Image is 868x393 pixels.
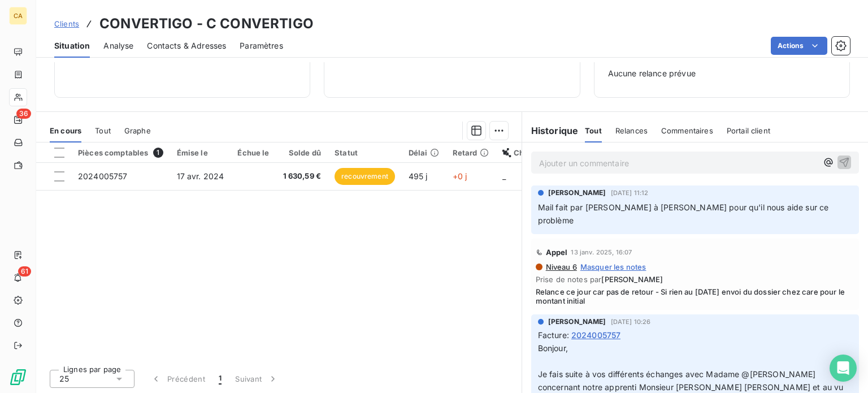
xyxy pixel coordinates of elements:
[601,275,663,284] span: [PERSON_NAME]
[409,171,428,181] span: 495 j
[580,262,646,271] span: Masquer les notes
[536,275,854,284] span: Prise de notes par
[16,109,31,119] span: 36
[219,373,222,385] span: 1
[409,148,439,157] div: Délai
[54,18,79,29] a: Clients
[453,148,489,157] div: Retard
[548,188,606,198] span: [PERSON_NAME]
[144,367,212,391] button: Précédent
[9,368,27,386] img: Logo LeanPay
[50,126,81,135] span: En cours
[9,7,27,25] div: CA
[536,287,854,305] span: Relance ce jour car pas de retour - Si rien au [DATE] envoi du dossier chez care pour le montant ...
[335,168,395,185] span: recouvrement
[538,202,831,225] span: Mail fait par [PERSON_NAME] à [PERSON_NAME] pour qu'il nous aide sur ce problème
[78,148,163,158] div: Pièces comptables
[611,189,649,196] span: [DATE] 11:12
[335,148,395,157] div: Statut
[502,171,506,181] span: _
[608,68,836,79] span: Aucune relance prévue
[147,40,226,51] span: Contacts & Adresses
[78,171,128,181] span: 2024005757
[59,373,69,385] span: 25
[177,148,224,157] div: Émise le
[522,124,579,137] h6: Historique
[615,126,648,135] span: Relances
[99,14,314,34] h3: CONVERTIGO - C CONVERTIGO
[240,40,283,51] span: Paramètres
[9,111,27,129] a: 36
[502,148,554,157] div: Chorus Pro
[571,249,632,256] span: 13 janv. 2025, 16:07
[18,266,31,277] span: 61
[661,126,713,135] span: Commentaires
[95,126,111,135] span: Tout
[546,248,568,257] span: Appel
[153,148,163,158] span: 1
[453,171,467,181] span: +0 j
[228,367,285,391] button: Suivant
[548,317,606,327] span: [PERSON_NAME]
[212,367,228,391] button: 1
[54,40,90,51] span: Situation
[177,171,224,181] span: 17 avr. 2024
[727,126,770,135] span: Portail client
[538,329,569,341] span: Facture :
[103,40,133,51] span: Analyse
[54,19,79,28] span: Clients
[538,343,568,353] span: Bonjour,
[283,171,322,182] span: 1 630,59 €
[571,329,621,341] span: 2024005757
[283,148,322,157] div: Solde dû
[771,37,827,55] button: Actions
[545,262,577,271] span: Niveau 6
[124,126,151,135] span: Graphe
[237,148,269,157] div: Échue le
[585,126,602,135] span: Tout
[611,318,651,325] span: [DATE] 10:26
[830,355,857,382] div: Open Intercom Messenger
